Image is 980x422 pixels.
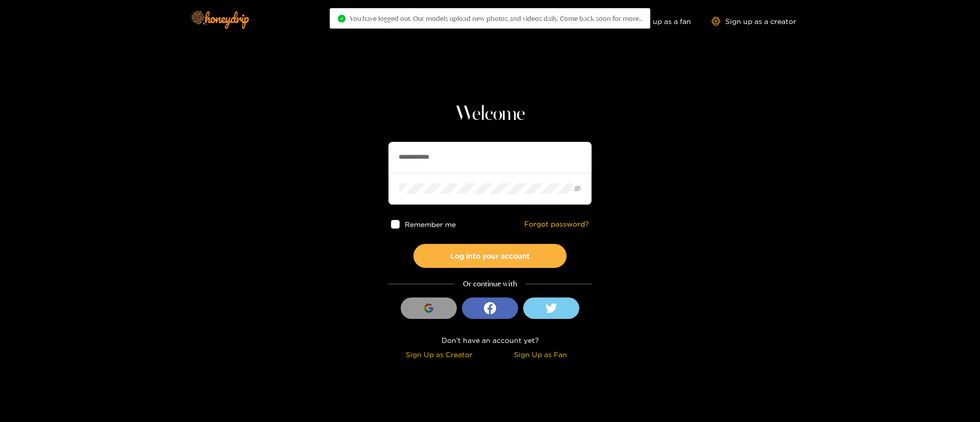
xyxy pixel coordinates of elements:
a: Sign up as a fan [621,17,691,26]
div: Sign Up as Fan [493,349,589,360]
span: You have logged out. Our models upload new photos and videos daily. Come back soon for more.. [350,14,642,22]
span: eye-invisible [574,185,581,192]
h1: Welcome [388,102,592,127]
div: Don't have an account yet? [388,334,592,346]
button: Log into your account [413,244,567,268]
div: Or continue with [388,278,592,290]
span: Remember me [405,220,456,228]
div: Sign Up as Creator [391,349,487,360]
a: Sign up as a creator [712,17,796,26]
span: check-circle [338,15,346,22]
a: Forgot password? [524,220,589,229]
